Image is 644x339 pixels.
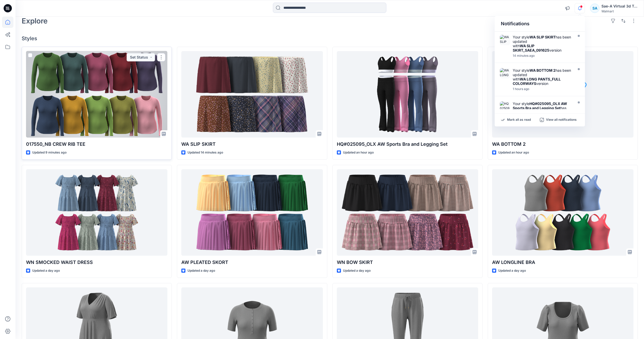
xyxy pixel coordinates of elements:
p: Updated an hour ago [343,150,374,155]
p: Updated a day ago [498,268,526,273]
div: Walmart [601,9,638,13]
div: Your style has been updated with version [513,68,572,86]
img: WA LONG PANTS_FULL COLORWAYS [500,68,510,78]
p: WN BOW SKIRT [337,259,478,266]
p: Updated 9 minutes ago [32,150,67,155]
div: Tuesday, October 14, 2025 07:35 [513,87,572,91]
a: WA SLIP SKIRT [181,51,323,138]
p: Updated a day ago [188,268,215,273]
strong: WA SLIP SKIRT [529,35,556,39]
p: AW LONGLINE BRA [492,259,633,266]
h4: Styles [22,35,638,42]
p: Updated a day ago [32,268,60,273]
div: SA [590,4,599,13]
a: WN BOW SKIRT [337,169,478,256]
p: WA BOTTOM 2 [492,141,633,148]
p: Updated an hour ago [498,150,529,155]
h2: Explore [22,17,48,25]
a: HQ#025095_OLX AW Sports Bra and Legging Set [337,51,478,138]
p: WN SMOCKED WAIST DRESS [26,259,167,266]
a: AW LONGLINE BRA [492,169,633,256]
strong: HQ#025095_OLX AW Sports Bra and Legging Set [513,101,567,110]
p: Mark all as read [507,118,531,122]
div: Notifications [495,16,585,32]
p: AW PLEATED SKORT [181,259,323,266]
p: Updated 14 minutes ago [188,150,223,155]
a: WA BOTTOM 2 [492,51,633,138]
p: WA SLIP SKIRT [181,141,323,148]
a: WN SMOCKED WAIST DRESS [26,169,167,256]
img: WA SLIP SKIRT_SAEA_091625 [500,35,510,45]
strong: WA SLIP SKIRT_SAEA_091625 [513,44,549,52]
strong: WA BOTTOM 2 [529,68,556,72]
p: View all notifications [546,118,577,122]
div: Your style has been updated with version [513,101,572,119]
p: HQ#025095_OLX AW Sports Bra and Legging Set [337,141,478,148]
strong: WA LONG PANTS_FULL COLORWAYS [513,77,561,86]
img: HQ025095_Full Colors [500,101,510,112]
p: Updated a day ago [343,268,371,273]
a: AW PLEATED SKORT [181,169,323,256]
p: 017550_NB CREW RIB TEE [26,141,167,148]
div: Tuesday, October 14, 2025 08:31 [513,54,572,58]
a: 017550_NB CREW RIB TEE [26,51,167,138]
div: Sae-A Virtual 3d Team [601,3,638,9]
div: Your style has been updated with version [513,35,572,52]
